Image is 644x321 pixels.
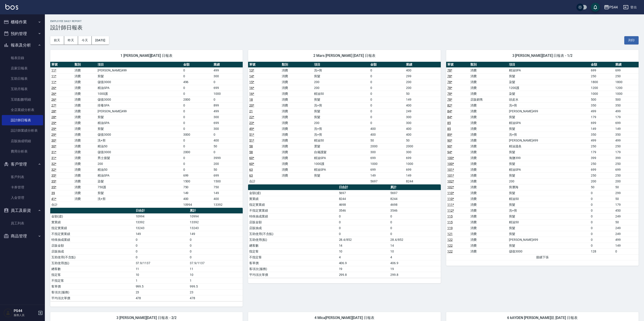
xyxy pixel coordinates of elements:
td: 250 [590,73,614,79]
td: 精油50 [313,91,369,97]
td: 消費 [469,114,508,120]
td: 499 [212,67,243,73]
td: 0 [182,67,212,73]
td: 剪髮 [313,73,369,79]
td: 499 [590,108,614,114]
td: 消費 [281,143,313,149]
td: 精油SPA [96,120,182,126]
td: 50 [212,167,243,173]
td: 400 [405,126,441,132]
td: 149 [405,97,441,102]
td: 50 [212,143,243,149]
td: 699 [182,173,212,178]
td: 0 [182,126,212,132]
td: 消費 [73,102,96,108]
td: 消費 [281,102,313,108]
td: 消費 [281,149,313,155]
td: 消費 [281,126,313,132]
td: 699 [590,120,614,126]
td: 400 [369,132,405,137]
td: 2000 [405,143,441,149]
td: 3000 [182,132,212,137]
td: 剪髮 [96,114,182,120]
td: 699 [614,67,639,73]
td: 精油SPA [96,85,182,91]
td: 精油50 [96,143,182,149]
td: 儲值3000 [96,149,182,155]
td: 0 [369,67,405,73]
th: 業績 [405,62,441,68]
td: 消費 [281,132,313,137]
td: 250 [614,73,639,79]
td: 儲值3000 [96,79,182,85]
td: 1000 [369,161,405,167]
td: 149 [369,173,405,178]
td: 500 [614,97,639,102]
td: 499 [614,108,639,114]
td: 海鹽399 [508,155,590,161]
td: 249 [405,108,441,114]
th: 單號 [50,62,73,68]
td: 0 [212,97,243,102]
a: 119 [447,226,453,230]
td: 消費 [469,102,508,108]
td: 500 [590,97,614,102]
td: 剪髮 [313,173,369,178]
td: 消費 [281,155,313,161]
td: 消費 [73,114,96,120]
td: 1000 [405,161,441,167]
td: 消費 [469,155,508,161]
button: 員工及薪資 [2,205,43,216]
a: 58 [249,144,253,148]
h2: Employee Daily Report [50,20,639,23]
td: 消費 [73,108,96,114]
td: 1800 [614,79,639,85]
a: 58 [249,150,253,154]
td: 399 [590,155,614,161]
td: 消費 [73,97,96,102]
td: 0 [182,120,212,126]
td: 1000 [212,91,243,97]
td: 250 [590,143,614,149]
button: save [591,3,600,12]
td: 0 [182,85,212,91]
th: 項目 [508,62,590,68]
th: 業績 [212,62,243,68]
button: 前天 [50,36,64,44]
td: 496 [182,79,212,85]
td: 0 [182,108,212,114]
td: 精油SPA [508,120,590,126]
td: 洗+剪 [508,102,590,108]
a: 入金管理 [2,193,43,203]
td: 消費 [281,91,313,97]
a: 18 [249,98,253,101]
td: 消費 [73,67,96,73]
td: 1000護 [313,161,369,167]
td: 200 [212,161,243,167]
td: 179 [614,149,639,155]
span: 3 [PERSON_NAME][DATE] 日報表 - 1/2 [452,53,633,58]
td: 2000 [369,143,405,149]
td: 洗+剪 [313,126,369,132]
td: 消費 [281,137,313,143]
td: 0 [212,132,243,137]
img: Person [4,308,13,317]
td: 1200護 [508,85,590,91]
span: 2 Mars [PERSON_NAME] [DATE] 日報表 [253,53,435,58]
td: 350 [614,102,639,108]
a: 全店業績分析表 [2,105,43,115]
a: 63 [249,168,253,171]
td: 699 [590,167,614,173]
td: 消費 [469,85,508,91]
td: 0 [182,114,212,120]
td: 消費 [281,173,313,178]
td: 699 [212,85,243,91]
a: 報表目錄 [2,53,43,63]
td: 0 [212,149,243,155]
td: 消費 [281,161,313,167]
a: 互助點數明細 [2,94,43,105]
td: 消費 [469,108,508,114]
th: 業績 [614,62,639,68]
td: 50 [369,137,405,143]
a: 設計師業績分析表 [2,125,43,136]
